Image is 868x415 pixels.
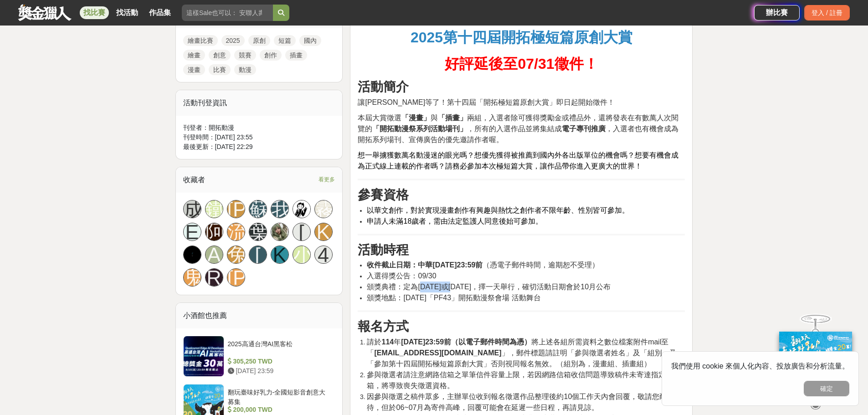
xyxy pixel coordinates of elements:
[248,35,270,46] a: 原創
[358,98,615,106] span: 讓[PERSON_NAME]等了！第十四屆「開拓極短篇原創大賞」即日起開始徵件！
[205,200,223,218] a: 鐵
[176,90,343,116] div: 活動刊登資訊
[285,50,307,61] a: 插畫
[445,56,598,72] strong: 好評延後至07/31徵件！
[80,6,109,19] a: 找比賽
[228,388,332,405] div: 翻玩臺味好乳力-全國短影音創意大募集
[358,243,409,257] strong: 活動時程
[205,223,223,241] a: 阿
[184,246,201,263] img: Avatar
[228,366,332,376] div: [DATE] 23:59
[367,261,483,269] strong: 收件截止日期：中華[DATE]23:59前
[205,246,223,264] a: A
[374,349,501,357] strong: [EMAIL_ADDRESS][DOMAIN_NAME]
[228,405,332,415] div: 200,000 TWD
[293,200,310,218] img: Avatar
[274,35,296,46] a: 短篇
[314,200,333,218] a: 霧
[183,64,205,75] a: 漫畫
[367,261,599,269] span: （憑電子郵件時間，逾期恕不受理）
[249,200,267,218] a: 蘇
[401,338,531,346] strong: [DATE]23:59前（以電子郵件時間為憑）
[358,80,409,94] strong: 活動簡介
[183,50,205,61] a: 繪畫
[234,64,256,75] a: 動漫
[183,35,218,46] a: 繪畫比賽
[209,64,231,75] a: 比賽
[293,223,311,241] a: [
[411,29,632,46] strong: 2025第十四屆開拓極短篇原創大賞
[293,200,311,218] a: Avatar
[183,223,201,241] a: E
[227,223,245,241] a: 流
[372,125,467,133] strong: 「開拓動漫祭系列活動場刊」
[183,336,335,377] a: 2025高通台灣AI黑客松 305,250 TWD [DATE] 23:59
[221,35,245,46] a: 2025
[271,246,289,264] a: K
[367,206,629,214] span: 以華文創作，對於實現漫畫創作有興趣與熱忱之創作者不限年齡、性別皆可參加。
[182,5,273,21] input: 這樣Sale也可以： 安聯人壽創意銷售法募集
[367,393,681,411] span: 因參與徵選之稿件眾多，主辦單位收到報名徵選作品整理後約10個工作天內會回覆，敬請您耐心等待，但於06~07月為寄件高峰，回覆可能會在延遲一些日程，再請見諒。
[804,5,850,20] div: 登入 / 註冊
[671,362,849,370] span: 我們使用 cookie 來個人化內容、投放廣告和分析流量。
[260,50,282,61] a: 創作
[183,133,335,142] div: 刊登時間： [DATE] 23:55
[183,200,201,218] a: 成
[367,283,611,291] span: 頒獎典禮：定為[DATE]或[DATE]，擇一天舉行，確切活動日期會於10月公布
[367,338,676,368] span: 請於 年 將上述各組所需資料之數位檔案附件mail至「 」，郵件標題請註明「參與徵選者姓名」及「組別」及「參加第十四屆開拓極短篇原創大賞」否則視同報名無效。（組別為，漫畫組、插畫組）
[358,319,409,333] strong: 報名方式
[381,338,394,346] strong: 114
[271,200,289,218] a: 我
[209,50,231,61] a: 創意
[367,371,673,389] span: 參與徵選者請注意網路信箱之單筆信件容量上限，若因網路信箱收信問題導致稿件未寄達指定信箱，將導致喪失徵選資格。
[358,114,678,143] span: 本屆大賞徵選 與 兩組，入選者除可獲得獎勵金或禮品外，還將發表在有數萬人次閱覽的 ，所有的入選作品並將集結成 ，入選者也有機會成為開拓系列場刊、宣傳廣告的優先邀請作者喔。
[113,6,142,19] a: 找活動
[183,176,205,184] span: 收藏者
[271,223,288,241] img: Avatar
[228,357,332,366] div: 305,250 TWD
[314,246,333,264] a: 4
[234,50,256,61] a: 競賽
[249,246,267,264] a: [
[367,294,540,302] span: 頒獎地點：[DATE]「PF43」開拓動漫祭會場 活動舞台
[228,339,332,357] div: 2025高通台灣AI黑客松
[227,268,245,287] a: [PERSON_NAME]
[314,223,333,241] div: K
[271,223,289,241] a: Avatar
[299,35,321,46] a: 國內
[183,246,201,264] a: Avatar
[401,114,431,122] strong: 「漫畫」
[183,123,335,133] div: 刊登者： 開拓動漫
[145,6,175,19] a: 作品集
[176,303,343,328] div: 小酒館也推薦
[293,246,311,264] a: 小
[227,200,245,218] a: [PERSON_NAME]
[249,223,267,241] div: 葉
[438,114,467,122] strong: 「插畫」
[367,217,543,225] span: 申請人未滿18歲者，需由法定監護人同意後始可參加。
[183,268,201,287] a: 鬼
[358,188,409,202] strong: 參賽資格
[367,272,436,280] span: 入選得獎公告：09/30
[562,125,606,133] strong: 電子專刊推廣
[318,174,335,184] span: 看更多
[779,332,852,392] img: c171a689-fb2c-43c6-a33c-e56b1f4b2190.jpg
[227,246,245,264] a: 兔
[205,268,223,287] a: R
